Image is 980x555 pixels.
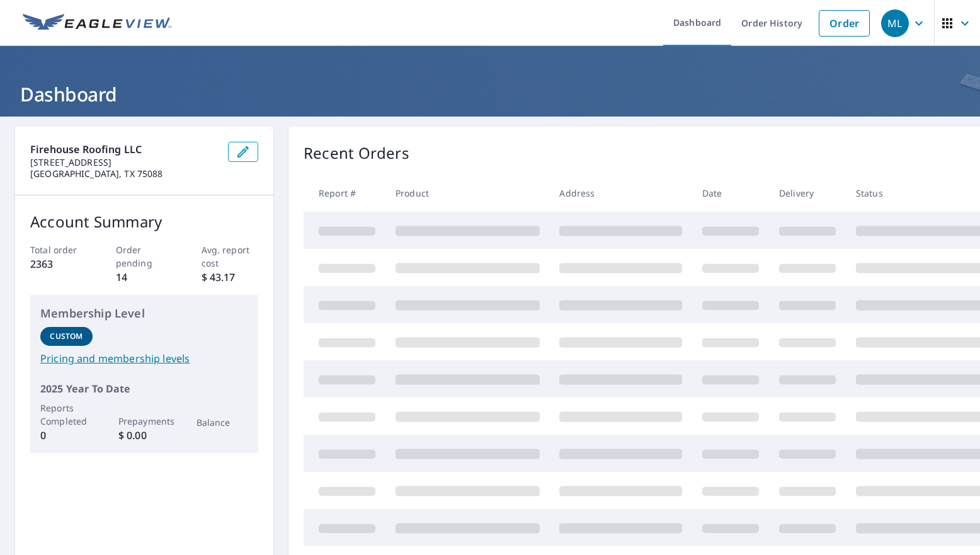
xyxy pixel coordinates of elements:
[202,243,259,270] p: Avg. report cost
[30,256,88,272] p: 2363
[692,175,769,212] th: Date
[118,428,171,443] p: $ 0.00
[30,157,218,168] p: [STREET_ADDRESS]
[881,9,909,37] div: ML
[385,175,550,212] th: Product
[30,168,218,180] p: [GEOGRAPHIC_DATA], TX 75088
[197,416,249,429] p: Balance
[15,81,965,107] h1: Dashboard
[40,428,93,443] p: 0
[40,351,248,366] a: Pricing and membership levels
[40,381,248,396] p: 2025 Year To Date
[819,10,870,37] a: Order
[50,331,83,342] p: Custom
[116,270,173,285] p: 14
[202,270,259,285] p: $ 43.17
[118,415,171,428] p: Prepayments
[30,142,218,157] p: Firehouse Roofing LLC
[769,175,846,212] th: Delivery
[549,175,692,212] th: Address
[116,243,173,270] p: Order pending
[30,243,88,256] p: Total order
[23,14,171,33] img: EV Logo
[30,210,258,233] p: Account Summary
[304,175,385,212] th: Report #
[304,142,409,164] p: Recent Orders
[40,401,93,428] p: Reports Completed
[40,305,248,322] p: Membership Level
